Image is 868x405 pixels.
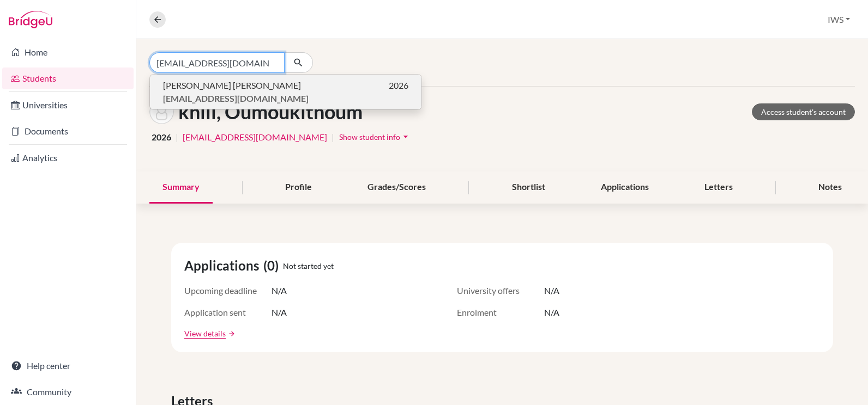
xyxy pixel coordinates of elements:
span: N/A [272,284,287,297]
span: N/A [544,284,559,297]
input: Find student by name... [149,52,285,73]
div: Profile [272,171,325,204]
span: N/A [544,306,559,319]
button: [PERSON_NAME] [PERSON_NAME]2026[EMAIL_ADDRESS][DOMAIN_NAME] [150,75,421,109]
span: 2026 [389,79,408,92]
span: 2026 [152,131,171,144]
button: Show student infoarrow_drop_down [339,128,412,145]
img: Oumouklthoum khlil's avatar [149,100,174,124]
h1: khlil, Oumouklthoum [178,100,363,124]
span: [PERSON_NAME] [PERSON_NAME] [163,79,301,92]
img: Bridge-U [9,11,52,28]
b: [EMAIL_ADDRESS][DOMAIN_NAME] [163,93,309,103]
span: Upcoming deadline [184,284,272,297]
button: IWS [823,9,855,30]
span: Enrolment [457,306,544,319]
a: [EMAIL_ADDRESS][DOMAIN_NAME] [183,131,327,144]
div: Notes [805,171,855,204]
a: Help center [2,355,134,377]
a: Home [2,41,134,63]
a: Students [2,67,134,89]
div: Grades/Scores [354,171,439,204]
a: View details [184,328,226,339]
a: Documents [2,120,134,142]
i: arrow_drop_down [400,131,411,142]
span: Application sent [184,306,272,319]
a: Universities [2,94,134,116]
span: Applications [184,256,263,275]
a: Analytics [2,147,134,169]
span: Not started yet [283,260,334,272]
div: Summary [149,171,213,204]
span: | [176,131,178,144]
span: University offers [457,284,544,297]
span: Show student info [339,132,400,142]
span: | [331,131,334,144]
span: N/A [272,306,287,319]
a: Access student's account [752,103,855,120]
a: Community [2,381,134,403]
div: Shortlist [499,171,558,204]
a: arrow_forward [226,330,236,337]
div: Letters [691,171,746,204]
span: (0) [263,256,283,275]
div: Applications [588,171,662,204]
